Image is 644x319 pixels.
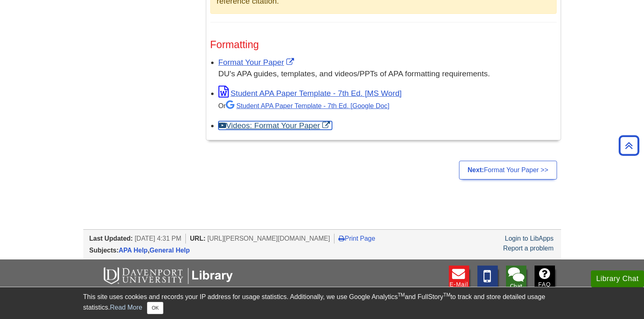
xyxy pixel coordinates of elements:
a: Next:Format Your Paper >> [459,161,557,179]
small: Or [218,102,390,109]
div: DU's APA guides, templates, and videos/PPTs of APA formatting requirements. [218,68,557,80]
a: Link opens in new window [218,58,296,66]
a: Back to Top [616,140,642,151]
a: Login to LibApps [505,235,553,242]
a: E-mail [449,266,469,296]
span: [URL][PERSON_NAME][DOMAIN_NAME] [207,235,330,242]
sup: TM [443,292,450,298]
i: Print Page [339,235,345,241]
span: Last Updated: [89,235,133,242]
div: This site uses cookies and records your IP address for usage statistics. Additionally, we use Goo... [83,292,561,314]
strong: Next: [468,166,484,173]
a: Text [477,266,498,296]
img: DU Libraries [89,266,245,285]
a: Read More [110,304,142,311]
a: FAQ [535,266,555,296]
span: [DATE] 4:31 PM [135,235,181,242]
a: Report a problem [503,245,554,252]
span: , [119,247,190,254]
a: Student APA Paper Template - 7th Ed. [Google Doc] [226,102,390,109]
span: Subjects: [89,247,119,254]
a: Link opens in new window [218,121,332,130]
li: Chat with Library [506,266,526,296]
button: Close [147,302,163,314]
a: General Help [149,247,190,254]
span: URL: [190,235,205,242]
button: Library Chat [591,270,644,287]
a: Print Page [339,235,375,242]
sup: TM [398,292,405,298]
img: Library Chat [506,266,526,296]
a: APA Help [119,247,148,254]
a: Link opens in new window [218,89,402,97]
h3: Formatting [210,39,557,51]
